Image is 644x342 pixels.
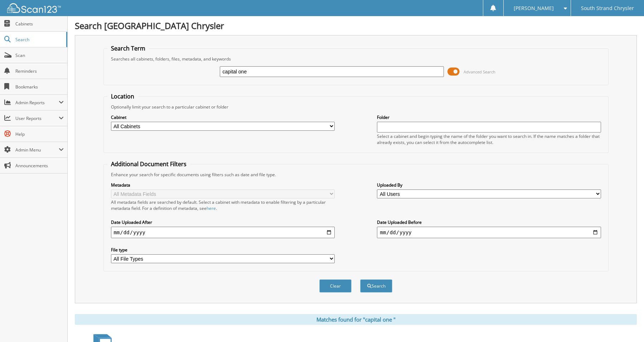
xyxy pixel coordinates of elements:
button: Search [360,279,392,293]
span: Reminders [15,68,64,74]
span: Help [15,131,64,137]
input: start [111,227,335,238]
span: Bookmarks [15,84,64,90]
span: [PERSON_NAME] [514,6,554,10]
label: Metadata [111,182,335,188]
div: All metadata fields are searched by default. Select a cabinet with metadata to enable filtering b... [111,199,335,211]
label: Uploaded By [377,182,601,188]
input: end [377,227,601,238]
h1: Search [GEOGRAPHIC_DATA] Chrysler [75,20,637,32]
label: Folder [377,114,601,120]
span: Cabinets [15,21,64,27]
div: Select a cabinet and begin typing the name of the folder you want to search in. If the name match... [377,133,601,145]
label: Cabinet [111,114,335,120]
span: Admin Menu [15,147,59,153]
div: Enhance your search for specific documents using filters such as date and file type. [107,172,605,178]
legend: Search Term [107,44,149,52]
div: Matches found for "capital one " [75,314,637,325]
a: here [207,205,216,211]
span: Advanced Search [464,69,495,74]
legend: Location [107,92,138,100]
legend: Additional Document Filters [107,160,190,168]
div: Optionally limit your search to a particular cabinet or folder [107,104,605,110]
label: Date Uploaded After [111,219,335,225]
div: Searches all cabinets, folders, files, metadata, and keywords [107,56,605,62]
label: Date Uploaded Before [377,219,601,225]
button: Clear [319,279,352,293]
label: File type [111,247,335,253]
span: User Reports [15,115,59,121]
img: scan123-logo-white.svg [7,3,61,13]
span: Scan [15,52,64,58]
span: Admin Reports [15,100,59,106]
span: Announcements [15,163,64,169]
span: South Strand Chrysler [581,6,634,10]
span: Search [15,37,63,43]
